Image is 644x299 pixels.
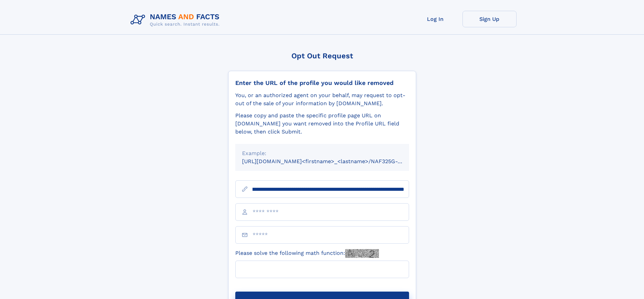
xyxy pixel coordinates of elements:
[242,158,422,165] small: [URL][DOMAIN_NAME]<firstname>_<lastname>/NAF325G-xxxxxxxx
[128,11,225,29] img: Logo Names and Facts
[408,11,462,27] a: Log In
[235,249,379,258] label: Please solve the following math function:
[235,79,409,87] div: Enter the URL of the profile you would like removed
[462,11,517,27] a: Sign Up
[242,149,402,157] div: Example:
[235,112,409,136] div: Please copy and paste the specific profile page URL on [DOMAIN_NAME] you want removed into the Pr...
[228,52,416,60] div: Opt Out Request
[235,91,409,108] div: You, or an authorized agent on your behalf, may request to opt-out of the sale of your informatio...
